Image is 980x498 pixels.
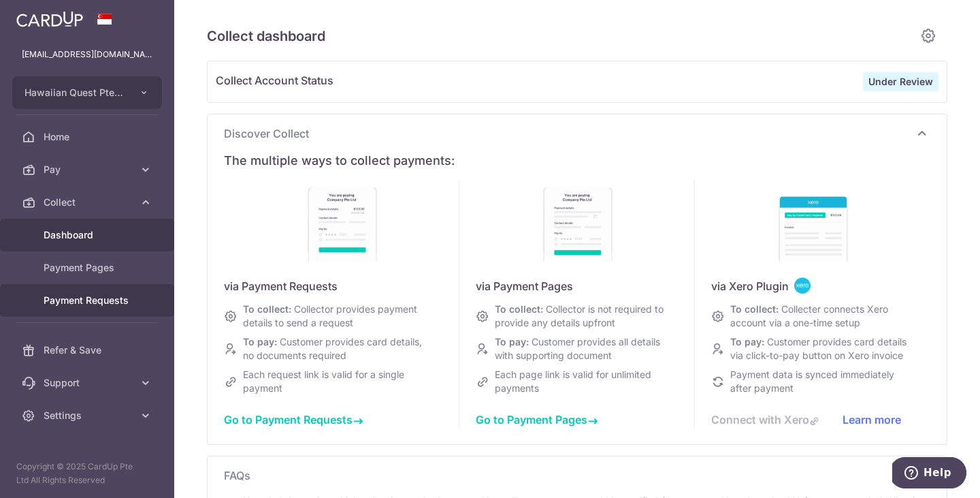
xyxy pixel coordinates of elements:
span: Collect [44,196,133,209]
div: via Payment Pages [476,278,694,294]
span: To pay: [495,336,529,347]
div: The multiple ways to collect payments: [224,153,930,169]
button: Hawaiian Quest Pte Ltd [12,76,162,109]
span: Payment Requests [44,294,133,307]
span: Help [31,10,59,22]
span: Payment data is synced immediately after payment [730,369,894,394]
span: Customer provides all details with supporting document [495,336,660,361]
img: CardUp [16,11,83,27]
span: To collect: [495,303,543,315]
div: via Payment Requests [224,278,459,294]
p: [EMAIL_ADDRESS][DOMAIN_NAME] [22,48,152,61]
span: Pay [44,163,133,176]
a: Go to Payment Pages [476,413,598,426]
img: discover-payment-pages-940d318898c69d434d935dddd9c2ffb4de86cb20fe041a80db9227a4a91428ac.jpg [536,180,618,262]
div: Discover Collect [224,147,930,433]
img: discover-xero-sg-b5e0f4a20565c41d343697c4b648558ec96bb2b1b9ca64f21e4d1c2465932dfb.jpg [772,180,853,262]
img: <span class="translation_missing" title="translation missing: en.collect_dashboard.discover.cards... [794,277,811,294]
p: Discover Collect [224,125,930,142]
span: Collector is not required to provide any details upfront [495,303,664,328]
strong: Under Review [868,76,933,87]
p: FAQs [224,467,930,484]
h5: Collect dashboard [207,25,915,47]
iframe: Opens a widget where you can find more information [892,457,966,491]
span: Discover Collect [224,125,914,142]
span: To collect: [730,303,779,315]
span: Each page link is valid for unlimited payments [495,369,651,394]
span: To pay: [243,336,277,347]
span: Refer & Save [44,343,133,357]
span: Customer provides card details via click-to-pay button on Xero invoice [730,336,906,361]
span: Hawaiian Quest Pte Ltd [24,86,125,99]
span: Payment Pages [44,261,133,275]
span: Collecter connects Xero account via a one-time setup [730,303,888,328]
span: FAQs [224,467,914,484]
div: via Xero Plugin [711,278,930,294]
span: To collect: [243,303,291,315]
span: Customer provides card details, no documents required [243,336,422,361]
span: Collector provides payment details to send a request [243,303,417,328]
span: Each request link is valid for a single payment [243,369,404,394]
span: Home [44,130,133,144]
img: discover-payment-requests-886a7fde0c649710a92187107502557eb2ad8374a8eb2e525e76f9e186b9ffba.jpg [301,180,382,262]
span: Settings [44,409,133,422]
a: Go to Payment Requests [224,413,363,426]
span: Dashboard [44,228,133,242]
a: Learn more [843,413,901,426]
span: Collect Account Status [216,72,863,91]
span: To pay: [730,336,764,347]
span: Support [44,376,133,390]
